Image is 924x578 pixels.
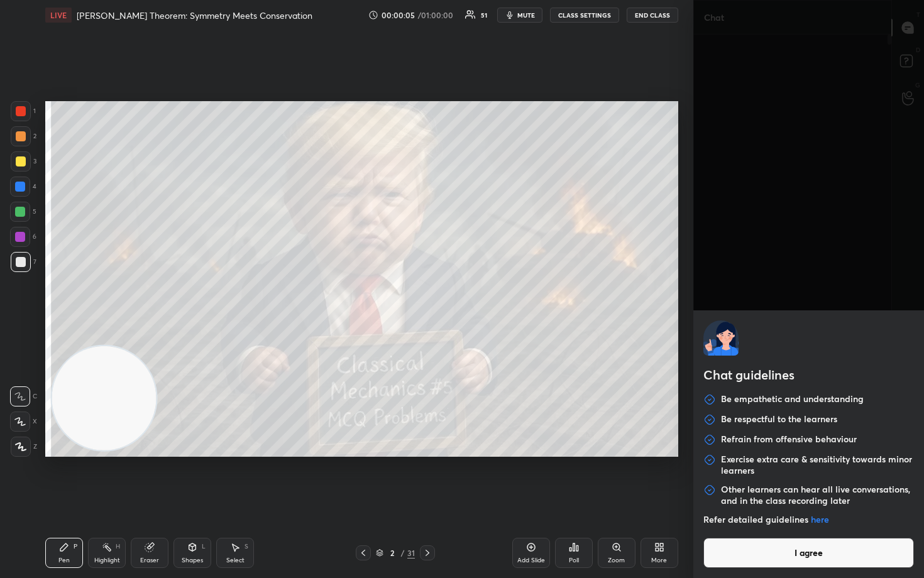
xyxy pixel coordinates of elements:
p: Refrain from offensive behaviour [721,433,857,446]
div: H [116,543,120,550]
div: Eraser [140,557,159,564]
div: 2 [386,549,399,557]
div: Z [11,437,37,457]
div: / [401,549,405,557]
div: C [10,386,37,406]
div: More [651,557,667,564]
p: Exercise extra care & sensitivity towards minor learners [721,454,915,476]
p: Other learners can hear all live conversations, and in the class recording later [721,484,915,506]
div: 3 [11,151,36,172]
div: Zoom [608,557,625,564]
div: 6 [10,227,36,247]
div: 1 [11,101,36,121]
div: 5 [10,202,36,222]
div: 31 [407,547,415,559]
div: Shapes [182,557,203,564]
div: Highlight [94,557,120,564]
button: mute [497,8,542,23]
p: Be empathetic and understanding [721,393,864,406]
span: mute [517,11,535,19]
h4: [PERSON_NAME] Theorem: Symmetry Meets Conservation [77,9,312,21]
div: 7 [11,252,36,272]
a: here [811,513,829,525]
div: L [202,543,206,550]
h2: Chat guidelines [703,366,915,387]
div: Select [226,557,245,564]
div: Pen [58,557,70,564]
div: Poll [569,557,579,564]
div: LIVE [45,8,72,23]
div: Add Slide [517,557,545,564]
p: Refer detailed guidelines [703,514,915,525]
button: End Class [627,8,678,23]
div: 4 [10,177,36,197]
div: P [74,543,77,550]
div: 51 [481,12,487,18]
p: Be respectful to the learners [721,413,837,426]
button: I agree [703,538,915,568]
div: 2 [11,126,36,146]
div: S [245,543,248,550]
div: X [10,412,37,432]
button: CLASS SETTINGS [550,8,619,23]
